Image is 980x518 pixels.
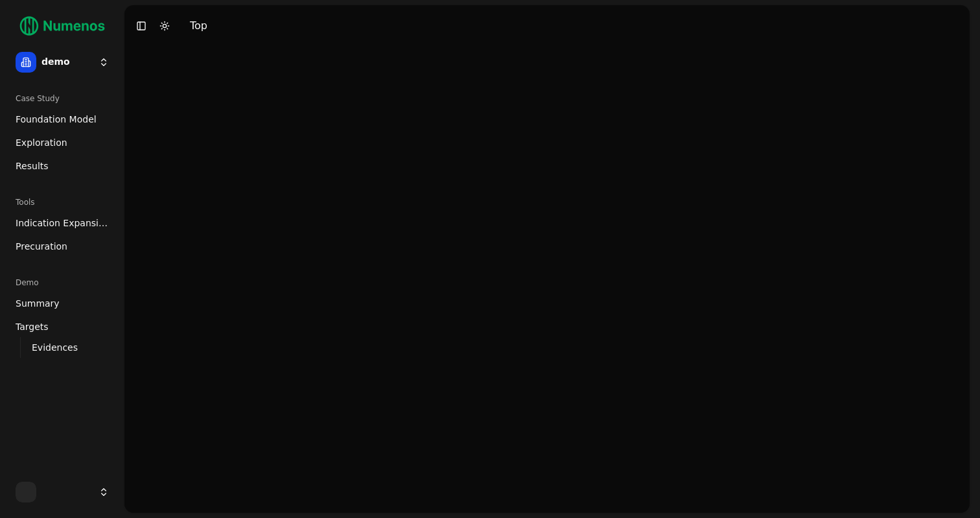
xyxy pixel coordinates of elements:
div: Demo [10,272,114,293]
a: Summary [10,293,114,314]
a: Exploration [10,132,114,153]
span: Exploration [16,136,67,149]
span: Precuration [16,240,67,253]
a: Indication Expansion [10,213,114,233]
span: Indication Expansion [16,217,109,230]
span: Evidences [32,341,78,354]
a: Targets [10,316,114,337]
span: Summary [16,297,60,310]
a: Precuration [10,236,114,257]
span: demo [41,56,93,68]
a: Foundation Model [10,109,114,130]
button: demo [10,47,114,78]
a: Results [10,156,114,176]
div: Tools [10,192,114,213]
img: Numenos [10,10,114,41]
span: Results [16,159,49,172]
a: Evidences [27,338,99,357]
span: Foundation Model [16,113,97,126]
div: Top [190,18,207,34]
div: Case Study [10,88,114,109]
span: Targets [16,320,49,333]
